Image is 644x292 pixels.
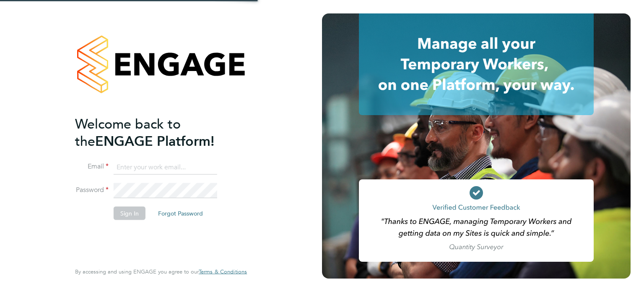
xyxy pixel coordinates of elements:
[75,268,247,275] span: By accessing and using ENGAGE you agree to our
[114,207,145,220] button: Sign In
[199,268,247,275] a: Terms & Conditions
[75,115,239,150] h2: ENGAGE Platform!
[75,186,109,195] label: Password
[114,160,217,175] input: Enter your work email...
[75,116,181,149] span: Welcome back to the
[75,162,109,171] label: Email
[199,268,247,275] span: Terms & Conditions
[151,207,210,220] button: Forgot Password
